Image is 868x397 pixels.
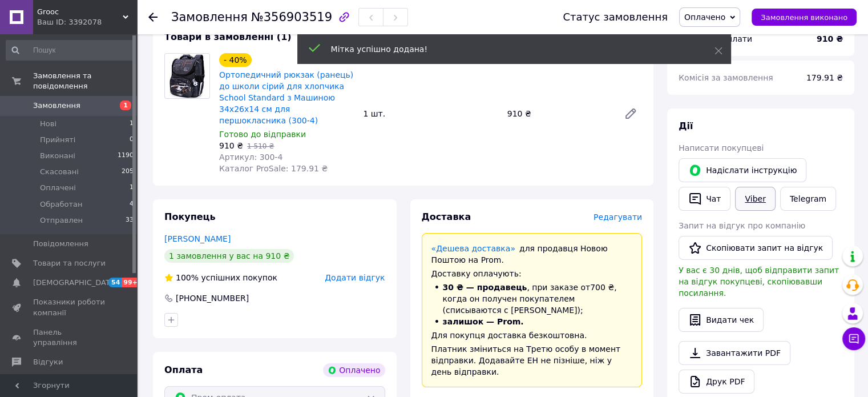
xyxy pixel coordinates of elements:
[122,167,134,177] span: 205
[431,343,633,378] div: Платник зміниться на Третю особу в момент відправки. Додавайте ЕН не пізніше, ніж у день відправки.
[443,317,524,326] span: залишок — Prom.
[40,135,75,145] span: Прийняті
[33,278,118,288] span: [DEMOGRAPHIC_DATA]
[219,130,306,139] span: Готово до відправки
[164,272,277,283] div: успішних покупок
[219,70,353,125] a: Ортопедичний рюкзак (ранець) до школи сірий для хлопчика School Standard з Машиною 34х26х14 см дл...
[780,187,836,211] a: Telegram
[130,199,134,210] span: 4
[120,101,131,110] span: 1
[679,266,839,298] span: У вас є 30 днів, щоб відправити запит на відгук покупцеві, скопіювавши посилання.
[563,11,668,23] div: Статус замовлення
[679,370,754,394] a: Друк PDF
[33,297,106,318] span: Показники роботи компанії
[33,258,106,268] span: Товари та послуги
[331,43,686,55] div: Мітка успішно додана!
[431,244,515,253] a: «Дешева доставка»
[431,268,633,279] div: Доставку оплачують:
[37,17,137,27] div: Ваш ID: 3392078
[219,164,328,173] span: Каталог ProSale: 179.91 ₴
[37,7,123,17] span: Grooc
[130,119,134,129] span: 1
[33,71,137,91] span: Замовлення та повідомлення
[40,215,83,226] span: Отправлен
[251,10,332,24] span: №356903519
[503,106,615,122] div: 910 ₴
[33,101,80,111] span: Замовлення
[842,327,865,350] button: Чат з покупцем
[108,278,122,287] span: 54
[164,249,294,263] div: 1 замовлення у вас на 910 ₴
[33,357,63,367] span: Відгуки
[325,273,385,282] span: Додати відгук
[684,13,725,22] span: Оплачено
[679,73,773,82] span: Комісія за замовлення
[171,10,248,24] span: Замовлення
[122,278,140,287] span: 99+
[761,13,847,22] span: Замовлення виконано
[40,199,82,210] span: Обработан
[679,308,764,332] button: Видати чек
[247,142,274,150] span: 1 510 ₴
[219,141,243,150] span: 910 ₴
[443,283,527,292] span: 30 ₴ — продавець
[752,9,857,26] button: Замовлення виконано
[679,187,730,211] button: Чат
[118,151,134,161] span: 1190
[219,53,252,67] div: - 40%
[33,327,106,348] span: Панель управління
[176,273,199,282] span: 100%
[679,121,693,131] span: Дії
[431,243,633,266] div: для продавця Новою Поштою на Prom.
[164,31,292,42] span: Товари в замовленні (1)
[679,341,790,365] a: Завантажити PDF
[130,135,134,145] span: 0
[219,153,282,162] span: Артикул: 300-4
[164,211,216,222] span: Покупець
[679,143,764,153] span: Написати покупцеві
[619,102,642,125] a: Редагувати
[126,215,134,226] span: 33
[148,11,158,23] div: Повернутися назад
[169,54,204,98] img: Ортопедичний рюкзак (ранець) до школи сірий для хлопчика School Standard з Машиною 34х26х14 см дл...
[431,330,633,341] div: Для покупця доставка безкоштовна.
[735,187,775,211] a: Viber
[422,211,471,222] span: Доставка
[40,167,79,177] span: Скасовані
[358,106,502,122] div: 1 шт.
[431,282,633,316] li: , при заказе от 700 ₴ , когда он получен покупателем (списываются с [PERSON_NAME]);
[40,119,56,129] span: Нові
[33,239,88,249] span: Повідомлення
[679,158,806,182] button: Надіслати інструкцію
[164,364,203,375] span: Оплата
[594,212,642,222] span: Редагувати
[40,151,75,161] span: Виконані
[6,40,135,61] input: Пошук
[164,234,231,243] a: [PERSON_NAME]
[40,183,76,193] span: Оплачені
[806,73,843,82] span: 179.91 ₴
[817,34,843,43] b: 910 ₴
[323,363,385,377] div: Оплачено
[130,183,134,193] span: 1
[679,236,833,260] button: Скопіювати запит на відгук
[679,221,805,230] span: Запит на відгук про компанію
[175,292,250,304] div: [PHONE_NUMBER]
